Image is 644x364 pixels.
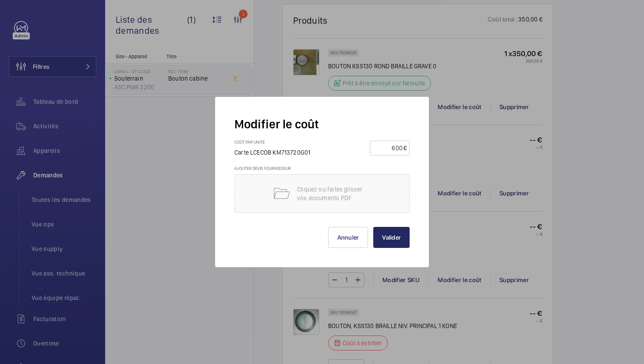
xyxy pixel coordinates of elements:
button: Valider [373,227,410,248]
h3: Ajouter devis fournisseur [234,166,410,174]
h2: Modifier le coût [234,116,410,132]
div: € [403,144,407,152]
h3: Coût par unité [234,139,319,148]
button: Annuler [328,227,368,248]
p: Cliquez ou faites glisser vos documents PDF [297,185,372,202]
span: Carte LCECOB KM713720G01 [234,149,310,156]
input: -- [373,141,403,155]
